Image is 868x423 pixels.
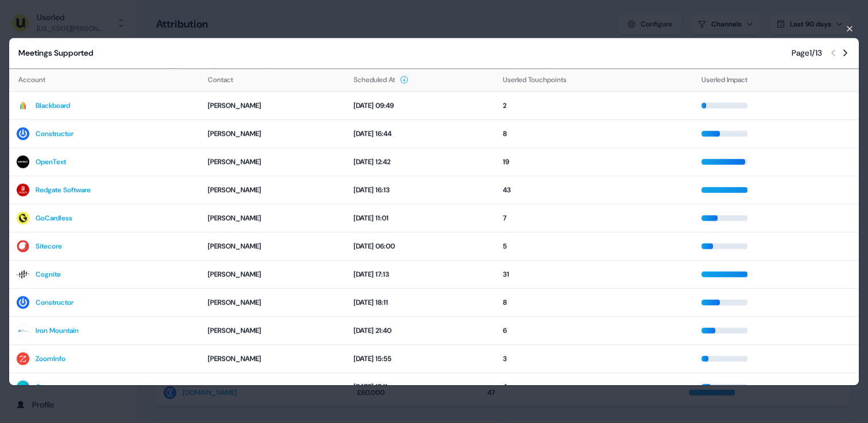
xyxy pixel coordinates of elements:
div: 3 [503,353,687,364]
a: Sitecore [36,240,62,252]
div: [DATE] 11:01 [354,212,489,224]
a: Blackboard [36,100,70,111]
div: [DATE] 09:49 [354,100,489,111]
a: Constructor [36,297,73,308]
div: 7 [503,212,687,224]
div: [PERSON_NAME] [208,269,340,280]
div: [DATE] 16:44 [354,128,489,139]
div: Meetings Supported [18,47,94,59]
a: Redgate Software [36,184,91,196]
div: 19 [503,156,687,168]
div: 31 [503,269,687,280]
div: [DATE] 12:42 [354,156,489,168]
a: Iron Mountain [36,325,79,336]
div: [PERSON_NAME] [208,325,340,336]
div: 2 [503,100,687,111]
div: [PERSON_NAME] [208,353,340,364]
button: Scheduled At [354,69,409,90]
div: 43 [503,184,687,196]
div: [PERSON_NAME] [208,100,340,111]
div: [DATE] 18:11 [354,297,489,308]
a: GoCardless [36,212,72,224]
a: Constructor [36,128,73,139]
div: 8 [503,297,687,308]
div: [DATE] 21:40 [354,325,489,336]
div: [PERSON_NAME] [208,297,340,308]
div: [PERSON_NAME] [208,184,340,196]
div: [DATE] 16:13 [354,184,489,196]
a: OpenText [36,156,66,168]
a: Canva [36,381,55,393]
div: [DATE] 06:00 [354,240,489,252]
div: 4 [503,381,687,393]
a: Cognite [36,269,61,280]
div: [PERSON_NAME] [208,212,340,224]
button: Userled Touchpoints [503,69,580,90]
div: [PERSON_NAME] [208,240,340,252]
div: [DATE] 17:11 [354,381,489,393]
div: 6 [503,325,687,336]
button: Userled Impact [702,69,761,90]
div: 5 [503,240,687,252]
a: ZoomInfo [36,353,65,364]
div: [PERSON_NAME] [208,156,340,168]
div: [PERSON_NAME] [208,128,340,139]
div: 8 [503,128,687,139]
div: Page 1 / 13 [792,47,822,59]
div: [DATE] 15:55 [354,353,489,364]
button: Account [18,69,59,90]
div: [DATE] 17:13 [354,269,489,280]
button: Contact [208,69,247,90]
